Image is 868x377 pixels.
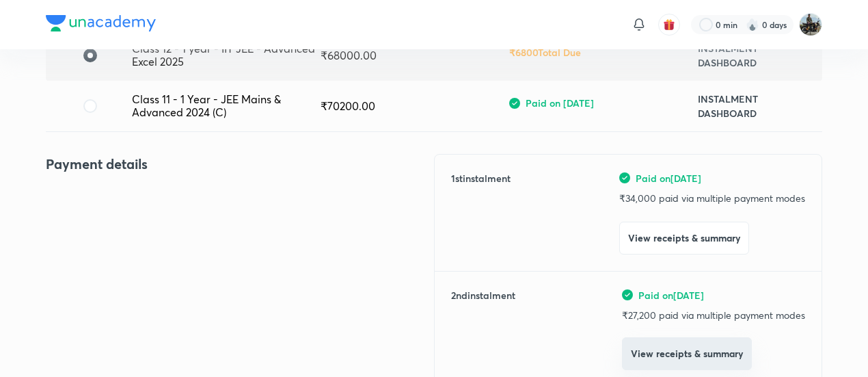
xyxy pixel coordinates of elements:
img: green-tick [619,172,630,183]
span: Paid on [DATE] [526,96,594,110]
h6: INSTALMENT DASHBOARD [698,41,811,70]
img: avatar [663,18,675,31]
span: Paid on [DATE] [636,171,701,185]
img: Company Logo [46,15,156,31]
a: Company Logo [46,15,156,35]
img: Yathish V [799,13,822,36]
img: green-tick [622,289,633,300]
h6: 1 st instalment [451,171,511,255]
h4: Payment details [46,154,434,174]
p: ₹ 34,000 paid via multiple payment modes [619,191,805,205]
div: Class 12 - 1 year - IIT JEE - Advanced Excel 2025 [132,42,321,68]
button: avatar [658,14,680,36]
span: Paid on [DATE] [638,288,704,302]
img: streak [746,18,759,31]
button: View receipts & summary [622,337,752,370]
h6: ₹ 6800 Total Due [509,45,581,60]
h6: INSTALMENT DASHBOARD [698,92,811,120]
div: ₹ 68000.00 [321,49,509,62]
p: ₹ 27,200 paid via multiple payment modes [622,308,805,322]
div: Class 11 - 1 Year - JEE Mains & Advanced 2024 (C) [132,93,321,118]
h6: 2 nd instalment [451,288,515,372]
div: ₹ 70200.00 [321,100,509,112]
button: View receipts & summary [619,222,749,255]
img: green-tick [509,98,520,109]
